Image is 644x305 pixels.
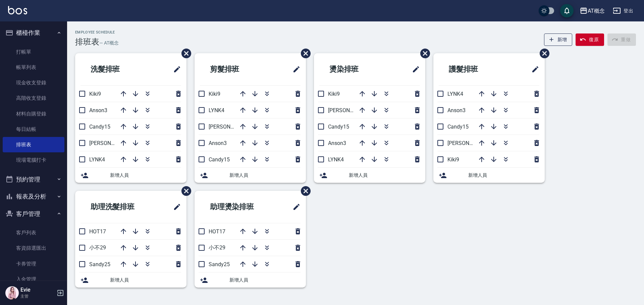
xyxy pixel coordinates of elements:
a: 客戶列表 [3,225,64,240]
span: 修改班表的標題 [408,61,420,77]
h2: 護髮排班 [439,57,508,81]
span: 刪除班表 [415,44,431,63]
h2: 剪髮排班 [200,57,269,81]
span: 小不29 [89,244,106,251]
a: 卡券管理 [3,256,64,272]
span: Kiki9 [89,91,101,97]
span: 修改班表的標題 [288,199,301,215]
a: 現金收支登錄 [3,75,64,90]
div: 新增人員 [314,168,425,183]
div: 新增人員 [75,273,186,288]
a: 入金管理 [3,272,64,287]
button: AT概念 [577,4,607,18]
h2: Employee Schedule [75,30,119,34]
a: 現場電腦打卡 [3,152,64,168]
span: Anson3 [447,107,466,113]
button: 新增 [544,33,573,46]
span: HOT17 [89,228,106,235]
span: Candy15 [328,124,349,130]
h2: 助理洗髮排班 [80,195,157,219]
span: 新增人員 [229,172,301,179]
span: 新增人員 [110,277,181,284]
span: 刪除班表 [296,181,312,201]
h2: 洗髮排班 [80,57,150,81]
div: AT概念 [588,7,605,15]
span: LYNK4 [328,156,344,163]
span: 刪除班表 [176,181,192,201]
div: 新增人員 [75,168,186,183]
span: 新增人員 [229,277,301,284]
button: 預約管理 [3,171,64,188]
span: 新增人員 [349,172,420,179]
span: 修改班表的標題 [527,61,539,77]
span: [PERSON_NAME]2 [447,140,491,146]
span: 修改班表的標題 [169,199,181,215]
span: Anson3 [328,140,346,146]
a: 客資篩選匯出 [3,240,64,256]
span: LYNK4 [209,107,224,113]
span: Anson3 [209,140,227,146]
span: 修改班表的標題 [288,61,301,77]
button: 客戶管理 [3,205,64,223]
h6: — AT概念 [99,40,119,47]
div: 新增人員 [433,168,545,183]
h2: 助理燙染排班 [200,195,276,219]
button: 報表及分析 [3,188,64,205]
h2: 燙染排班 [319,57,388,81]
button: 櫃檯作業 [3,24,64,42]
span: Kiki9 [447,156,459,163]
span: 刪除班表 [296,44,312,63]
span: Kiki9 [328,91,340,97]
span: 刪除班表 [535,44,550,63]
span: LYNK4 [447,91,463,97]
p: 主管 [20,293,55,299]
button: 復原 [576,33,604,46]
a: 排班表 [3,137,64,152]
span: [PERSON_NAME]2 [89,140,132,146]
a: 每日結帳 [3,122,64,137]
a: 材料自購登錄 [3,106,64,122]
img: Logo [8,6,27,14]
h3: 排班表 [75,37,99,47]
span: [PERSON_NAME]2 [328,107,371,113]
span: Kiki9 [209,91,220,97]
a: 帳單列表 [3,60,64,75]
button: save [560,4,574,17]
a: 打帳單 [3,44,64,60]
span: 新增人員 [468,172,539,179]
span: Anson3 [89,107,107,113]
a: 高階收支登錄 [3,90,64,106]
span: 小不29 [209,244,225,251]
div: 新增人員 [195,273,306,288]
span: Sandy25 [89,261,110,268]
img: Person [5,286,19,300]
span: Sandy25 [209,261,230,268]
div: 新增人員 [195,168,306,183]
button: 登出 [610,5,636,17]
span: 修改班表的標題 [169,61,181,77]
span: 刪除班表 [176,44,192,63]
span: LYNK4 [89,156,105,163]
span: [PERSON_NAME]2 [209,124,252,130]
span: Candy15 [447,124,469,130]
span: Candy15 [89,124,110,130]
span: Candy15 [209,156,230,163]
span: HOT17 [209,228,225,235]
span: 新增人員 [110,172,181,179]
h5: Evie [20,287,55,293]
